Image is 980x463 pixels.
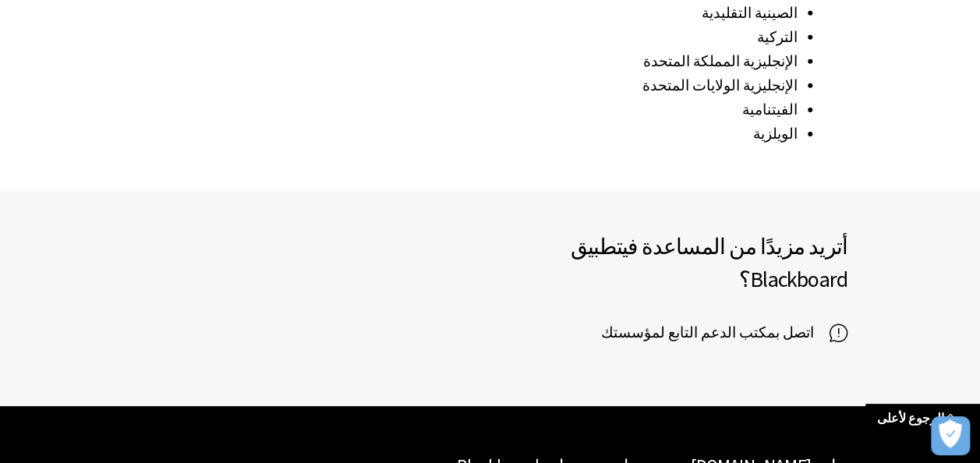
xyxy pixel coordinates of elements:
h2: أتريد مزيدًا من المساعدة في ؟ [490,230,848,295]
li: الإنجليزية الولايات المتحدة [363,75,798,97]
a: الرجوع لأعلى [865,404,980,433]
li: الويلزية [363,123,798,145]
li: الفيتنامية [363,99,798,121]
button: فتح التفضيلات [931,416,970,455]
a: اتصل بمكتب الدعم التابع لمؤسستك [601,321,847,345]
li: الإنجليزية المملكة المتحدة [363,51,798,72]
span: اتصل بمكتب الدعم التابع لمؤسستك [601,321,830,345]
span: تطبيق Blackboard [571,232,847,293]
li: الصينية التقليدية [363,2,798,24]
li: التركية [363,27,798,48]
